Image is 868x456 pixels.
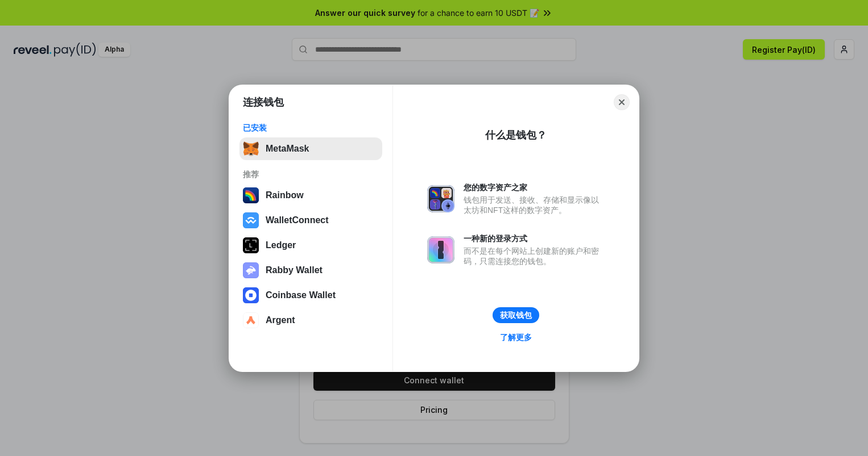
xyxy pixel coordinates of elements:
img: svg+xml,%3Csvg%20xmlns%3D%22http%3A%2F%2Fwww.w3.org%2F2000%2Fsvg%22%20width%3D%2228%22%20height%3... [243,237,259,253]
div: 什么是钱包？ [485,128,547,142]
div: Coinbase Wallet [266,290,336,300]
img: svg+xml,%3Csvg%20width%3D%2228%22%20height%3D%2228%22%20viewBox%3D%220%200%2028%2028%22%20fill%3D... [243,312,259,328]
img: svg+xml,%3Csvg%20width%3D%2228%22%20height%3D%2228%22%20viewBox%3D%220%200%2028%2028%22%20fill%3D... [243,287,259,303]
button: Rainbow [239,184,382,207]
img: svg+xml,%3Csvg%20xmlns%3D%22http%3A%2F%2Fwww.w3.org%2F2000%2Fsvg%22%20fill%3D%22none%22%20viewBox... [427,236,454,263]
div: 了解更多 [500,332,532,342]
button: Rabby Wallet [239,259,382,282]
a: 了解更多 [493,330,539,345]
div: 而不是在每个网站上创建新的账户和密码，只需连接您的钱包。 [464,246,605,266]
button: 获取钱包 [493,307,539,323]
div: 一种新的登录方式 [464,233,605,244]
div: 已安装 [243,123,379,133]
div: Rainbow [266,190,304,200]
div: 您的数字资产之家 [464,182,605,193]
button: Ledger [239,234,382,257]
button: Close [614,94,630,110]
img: svg+xml,%3Csvg%20width%3D%2228%22%20height%3D%2228%22%20viewBox%3D%220%200%2028%2028%22%20fill%3D... [243,212,259,228]
button: Argent [239,309,382,332]
img: svg+xml,%3Csvg%20xmlns%3D%22http%3A%2F%2Fwww.w3.org%2F2000%2Fsvg%22%20fill%3D%22none%22%20viewBox... [427,185,454,212]
div: 钱包用于发送、接收、存储和显示像以太坊和NFT这样的数字资产。 [464,195,605,215]
button: WalletConnect [239,209,382,232]
button: Coinbase Wallet [239,284,382,307]
img: svg+xml,%3Csvg%20xmlns%3D%22http%3A%2F%2Fwww.w3.org%2F2000%2Fsvg%22%20fill%3D%22none%22%20viewBox... [243,262,259,278]
h1: 连接钱包 [243,95,284,109]
div: MetaMask [266,144,309,154]
div: Rabby Wallet [266,265,323,275]
img: svg+xml,%3Csvg%20fill%3D%22none%22%20height%3D%2233%22%20viewBox%3D%220%200%2035%2033%22%20width%... [243,141,259,157]
div: 获取钱包 [500,310,532,320]
button: MetaMask [239,137,382,160]
img: svg+xml,%3Csvg%20width%3D%22120%22%20height%3D%22120%22%20viewBox%3D%220%200%20120%20120%22%20fil... [243,187,259,203]
div: Ledger [266,240,296,250]
div: 推荐 [243,169,379,179]
div: Argent [266,315,295,325]
div: WalletConnect [266,215,329,225]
